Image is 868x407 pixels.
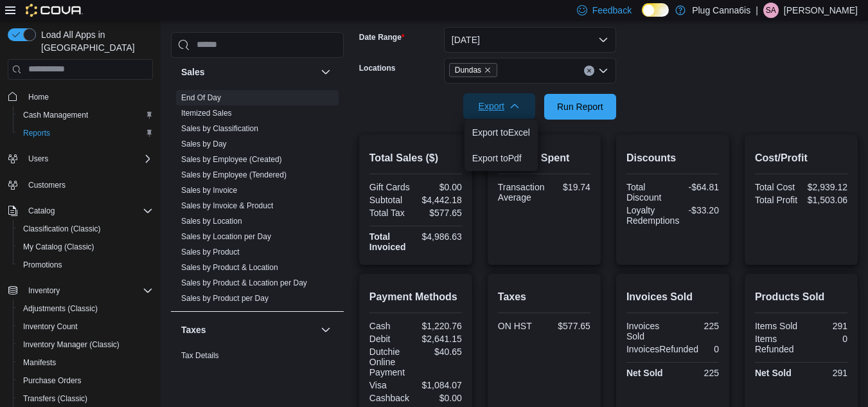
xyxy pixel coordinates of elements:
[13,336,158,354] button: Inventory Manager (Classic)
[626,321,670,341] div: Invoices Sold
[418,321,462,331] div: $1,220.76
[465,120,538,145] button: Export toExcel
[18,391,153,406] span: Transfers (Classic)
[359,32,405,42] label: Date Range
[181,323,315,336] button: Taxes
[318,322,333,338] button: Taxes
[23,224,101,234] span: Classification (Classic)
[18,355,153,370] span: Manifests
[804,321,847,331] div: 291
[444,27,616,53] button: [DATE]
[498,321,542,331] div: ON HST
[359,63,396,73] label: Locations
[23,203,153,219] span: Catalog
[181,155,282,164] a: Sales by Employee (Created)
[484,66,492,74] button: Remove Dundas from selection in this group
[181,139,227,149] span: Sales by Day
[455,64,481,77] span: Dundas
[181,124,258,133] a: Sales by Classification
[369,231,406,252] strong: Total Invoiced
[181,278,307,288] span: Sales by Product & Location per Day
[755,182,799,192] div: Total Cost
[26,4,83,17] img: Cova
[18,257,153,273] span: Promotions
[418,380,462,390] div: $1,084.07
[23,177,153,193] span: Customers
[684,205,719,215] div: -$33.20
[23,177,71,193] a: Customers
[498,289,590,305] h2: Taxes
[23,303,98,314] span: Adjustments (Classic)
[642,3,669,17] input: Dark Mode
[23,151,53,167] button: Users
[472,127,530,138] span: Export to Excel
[675,182,719,192] div: -$64.81
[181,323,206,336] h3: Taxes
[13,372,158,390] button: Purchase Orders
[369,334,413,344] div: Debit
[23,89,54,105] a: Home
[181,247,240,257] span: Sales by Product
[13,256,158,274] button: Promotions
[181,232,271,241] a: Sales by Location per Day
[181,263,278,272] a: Sales by Product & Location
[3,150,158,168] button: Users
[181,278,307,287] a: Sales by Product & Location per Day
[18,301,153,316] span: Adjustments (Classic)
[181,66,205,78] h3: Sales
[28,154,48,164] span: Users
[675,368,719,378] div: 225
[18,221,153,237] span: Classification (Classic)
[626,289,719,305] h2: Invoices Sold
[171,348,344,384] div: Taxes
[755,334,799,354] div: Items Refunded
[181,293,269,303] span: Sales by Product per Day
[181,109,232,118] a: Itemized Sales
[675,321,719,331] div: 225
[18,125,153,141] span: Reports
[755,195,799,205] div: Total Profit
[465,145,538,171] button: Export toPdf
[23,357,56,368] span: Manifests
[418,393,462,403] div: $0.00
[181,170,287,180] span: Sales by Employee (Tendered)
[181,93,221,103] span: End Of Day
[23,203,60,219] button: Catalog
[13,300,158,318] button: Adjustments (Classic)
[3,202,158,220] button: Catalog
[18,337,153,352] span: Inventory Manager (Classic)
[766,3,776,18] span: SA
[13,354,158,372] button: Manifests
[18,239,100,255] a: My Catalog (Classic)
[804,334,847,344] div: 0
[369,195,413,205] div: Subtotal
[28,92,49,102] span: Home
[23,283,65,298] button: Inventory
[369,347,413,377] div: Dutchie Online Payment
[28,180,66,190] span: Customers
[18,125,55,141] a: Reports
[592,4,632,17] span: Feedback
[23,283,153,298] span: Inventory
[755,289,847,305] h2: Products Sold
[13,124,158,142] button: Reports
[755,150,847,166] h2: Cost/Profit
[626,344,698,354] div: InvoicesRefunded
[181,350,219,361] span: Tax Details
[181,231,271,242] span: Sales by Location per Day
[181,216,242,226] span: Sales by Location
[418,347,462,357] div: $40.65
[369,150,462,166] h2: Total Sales ($)
[181,170,287,179] a: Sales by Employee (Tendered)
[626,182,670,203] div: Total Discount
[804,182,847,192] div: $2,939.12
[318,64,333,80] button: Sales
[13,238,158,256] button: My Catalog (Classic)
[18,391,93,406] a: Transfers (Classic)
[3,176,158,194] button: Customers
[181,201,273,210] a: Sales by Invoice & Product
[18,355,61,370] a: Manifests
[23,321,78,332] span: Inventory Count
[18,257,67,273] a: Promotions
[18,337,125,352] a: Inventory Manager (Classic)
